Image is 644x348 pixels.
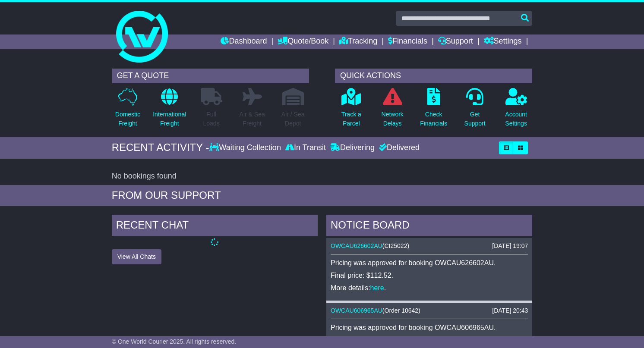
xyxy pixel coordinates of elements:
[339,34,377,49] a: Tracking
[331,242,528,250] div: ( )
[331,271,528,279] p: Final price: $112.52.
[505,88,527,133] a: AccountSettings
[420,110,447,128] p: Check Financials
[420,88,448,133] a: CheckFinancials
[115,88,141,133] a: DomesticFreight
[112,172,533,181] div: No bookings found
[112,141,209,154] div: RECENT ACTIVITY -
[331,242,382,249] a: OWCAU626602AU
[385,242,407,249] span: CI25022
[335,69,532,83] div: QUICK ACTIONS
[331,323,528,332] p: Pricing was approved for booking OWCAU606965AU.
[464,88,486,133] a: GetSupport
[388,34,427,49] a: Financials
[331,284,528,292] p: More details: .
[115,110,140,128] p: Domestic Freight
[281,110,305,128] p: Air / Sea Depot
[492,307,528,314] div: [DATE] 20:43
[328,143,377,153] div: Delivering
[152,88,186,133] a: InternationalFreight
[221,34,267,49] a: Dashboard
[331,307,382,314] a: OWCAU606965AU
[153,110,186,128] p: International Freight
[341,110,361,128] p: Track a Parcel
[112,189,533,202] div: FROM OUR SUPPORT
[112,249,161,264] button: View All Chats
[278,34,328,49] a: Quote/Book
[382,110,404,128] p: Network Delays
[464,110,486,128] p: Get Support
[240,110,265,128] p: Air & Sea Freight
[201,110,222,128] p: Full Loads
[209,143,283,153] div: Waiting Collection
[484,34,522,49] a: Settings
[283,143,328,153] div: In Transit
[492,242,528,250] div: [DATE] 19:07
[331,259,528,267] p: Pricing was approved for booking OWCAU626602AU.
[341,88,362,133] a: Track aParcel
[370,284,384,292] a: here
[381,88,404,133] a: NetworkDelays
[112,338,237,345] span: © One World Courier 2025. All rights reserved.
[505,110,527,128] p: Account Settings
[112,69,309,83] div: GET A QUOTE
[112,215,318,238] div: RECENT CHAT
[377,143,420,153] div: Delivered
[331,307,528,314] div: ( )
[385,307,419,314] span: Order 10642
[438,34,473,49] a: Support
[326,215,532,238] div: NOTICE BOARD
